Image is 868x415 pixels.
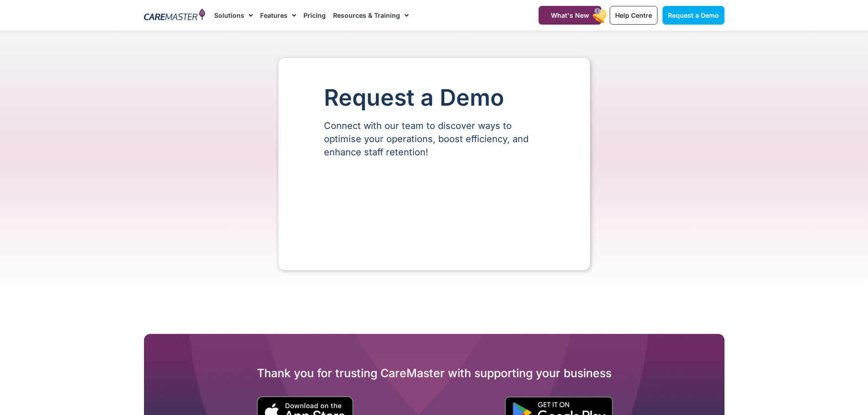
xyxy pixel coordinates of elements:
[144,366,724,380] h2: Thank you for trusting CareMaster with supporting your business
[668,11,719,19] span: Request a Demo
[324,174,544,243] iframe: Form 0
[610,6,657,25] a: Help Centre
[144,9,205,22] img: CareMaster Logo
[324,119,544,159] p: Connect with our team to discover ways to optimise your operations, boost efficiency, and enhance...
[663,6,724,25] a: Request a Demo
[615,11,652,19] span: Help Centre
[324,85,544,110] h1: Request a Demo
[551,11,589,19] span: What's New
[539,6,601,25] a: What's New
